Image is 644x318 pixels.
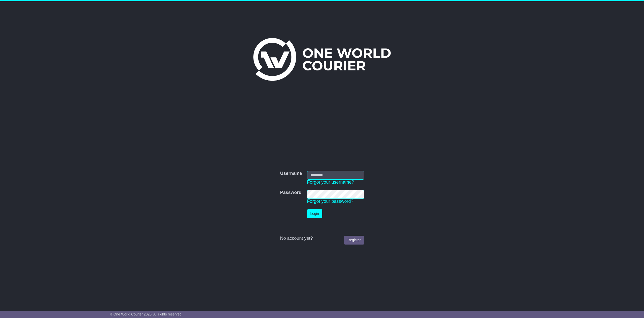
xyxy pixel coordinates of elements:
[344,236,364,245] a: Register
[280,236,364,241] div: No account yet?
[307,180,354,185] a: Forgot your username?
[307,199,353,204] a: Forgot your password?
[253,38,391,81] img: One World
[280,171,302,176] label: Username
[307,209,322,218] button: Login
[110,312,183,316] span: © One World Courier 2025. All rights reserved.
[280,190,301,195] label: Password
